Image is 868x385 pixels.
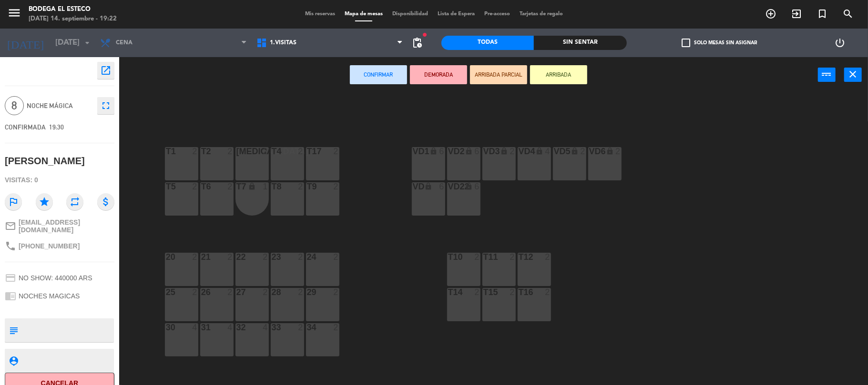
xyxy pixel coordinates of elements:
i: lock [429,147,438,155]
div: 2 [298,288,304,296]
div: T12 [519,253,519,261]
button: close [844,68,862,82]
span: NOCHE MÁGICA [27,100,92,111]
span: check_box_outline_blank [682,39,691,47]
i: close [848,69,859,80]
span: Mapa de mesas [340,11,388,17]
div: 21 [201,253,202,261]
i: arrow_drop_down [82,37,93,49]
div: 2 [298,253,304,261]
div: 2 [192,253,198,261]
button: menu [7,6,21,23]
div: 2 [545,253,551,261]
div: 4 [192,323,198,332]
div: [MEDICAL_DATA] [236,147,237,156]
i: lock [535,147,543,155]
span: Tarjetas de regalo [515,11,568,17]
i: lock [606,147,614,155]
div: 33 [272,323,272,332]
i: open_in_new [100,65,112,76]
span: pending_actions [412,37,423,49]
div: 2 [192,182,198,191]
i: add_circle_outline [765,8,776,20]
span: [PHONE_NUMBER] [19,242,80,250]
div: T2 [201,147,202,156]
div: Visitas: 0 [5,172,114,188]
span: 8 [5,96,24,115]
button: Confirmar [350,65,407,84]
div: [DATE] 14. septiembre - 19:22 [29,14,117,24]
div: 2 [263,253,268,261]
div: VD [413,182,413,191]
i: search [842,8,854,20]
div: 4 [545,147,551,156]
div: 2 [474,288,480,296]
div: VD1 [413,147,413,156]
div: 2 [298,323,304,332]
div: T6 [201,182,202,191]
div: 6 [439,147,445,156]
i: turned_in_not [817,8,828,20]
div: 4 [227,323,233,332]
div: 2 [474,253,480,261]
a: mail_outline[EMAIL_ADDRESS][DOMAIN_NAME] [5,218,114,234]
span: CONFIRMADA [5,123,46,131]
div: Bodega El Esteco [29,5,117,14]
i: lock [465,182,473,190]
div: Todas [441,36,534,50]
div: 22 [236,253,237,261]
div: 6 [474,147,480,156]
div: VD3 [483,147,484,156]
i: menu [7,6,21,20]
i: lock [465,147,473,155]
div: 2 [263,288,268,296]
button: ARRIBADA [530,65,587,84]
div: 2 [615,147,621,156]
i: attach_money [97,193,114,210]
div: 2 [510,147,515,156]
div: 6 [474,182,480,191]
div: 2 [545,288,551,296]
i: fullscreen [100,100,112,111]
i: star [36,193,53,210]
div: 26 [201,288,202,296]
div: 2 [333,323,339,332]
div: 2 [263,147,268,156]
i: power_settings_new [835,37,846,49]
div: 20 [166,253,166,261]
div: 2 [333,288,339,296]
div: 2 [192,147,198,156]
button: open_in_new [97,62,114,79]
div: T4 [272,147,272,156]
i: lock [500,147,508,155]
i: subject [8,325,19,336]
div: 2 [333,253,339,261]
div: T10 [448,253,449,261]
div: 2 [192,288,198,296]
i: lock [571,147,579,155]
div: T11 [483,253,484,261]
i: lock [424,182,432,190]
span: NOCHES MAGICAS [19,292,80,300]
i: power_input [821,69,833,80]
div: VD2 [448,147,449,156]
div: T17 [307,147,307,156]
div: VD22 [448,182,449,191]
i: phone [5,240,16,252]
div: 25 [166,288,166,296]
i: mail_outline [5,220,16,232]
button: ARRIBADA PARCIAL [470,65,527,84]
div: 23 [272,253,272,261]
div: T7 [236,182,237,191]
div: [PERSON_NAME] [5,153,85,169]
div: 27 [236,288,237,296]
span: NO SHOW: 440000 ARS [19,274,92,282]
div: T16 [519,288,519,296]
button: DEMORADA [410,65,467,84]
div: T5 [166,182,166,191]
button: fullscreen [97,97,114,114]
div: T15 [483,288,484,296]
span: Pre-acceso [480,11,515,17]
i: person_pin [8,355,19,366]
div: T14 [448,288,449,296]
